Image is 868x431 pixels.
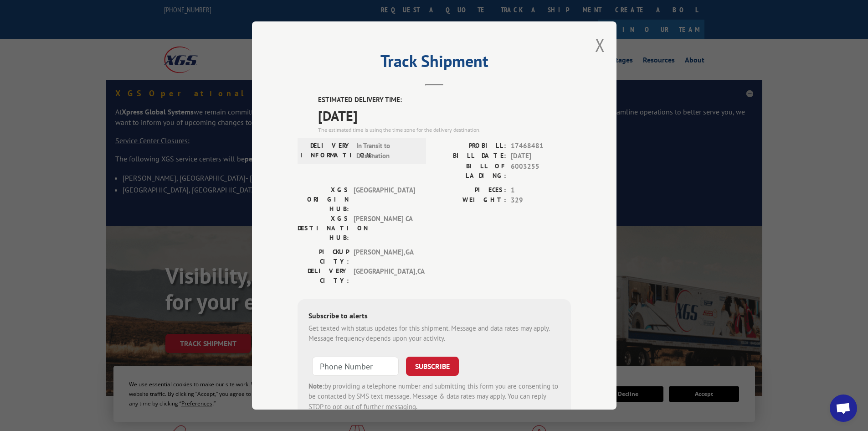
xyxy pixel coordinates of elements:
[354,185,415,214] span: [GEOGRAPHIC_DATA]
[308,381,560,412] div: by providing a telephone number and submitting this form you are consenting to be contacted by SM...
[511,185,571,196] span: 1
[298,55,571,72] h2: Track Shipment
[354,266,415,286] span: [GEOGRAPHIC_DATA] , CA
[434,161,506,181] label: BILL OF LADING:
[298,214,349,243] label: XGS DESTINATION HUB:
[312,357,399,376] input: Phone Number
[308,323,560,344] div: Get texted with status updates for this shipment. Message and data rates may apply. Message frequ...
[511,141,571,151] span: 17468481
[318,126,571,134] div: The estimated time is using the time zone for the delivery destination.
[298,185,349,214] label: XGS ORIGIN HUB:
[318,105,571,126] span: [DATE]
[298,266,349,286] label: DELIVERY CITY:
[298,247,349,266] label: PICKUP CITY:
[434,151,506,161] label: BILL DATE:
[308,382,324,390] strong: Note:
[830,395,857,422] a: Open chat
[354,247,415,266] span: [PERSON_NAME] , GA
[511,195,571,206] span: 329
[406,357,459,376] button: SUBSCRIBE
[308,310,560,323] div: Subscribe to alerts
[434,195,506,206] label: WEIGHT:
[511,151,571,161] span: [DATE]
[300,141,352,161] label: DELIVERY INFORMATION:
[511,161,571,181] span: 6003255
[595,33,605,57] button: Close modal
[354,214,415,243] span: [PERSON_NAME] CA
[318,95,571,105] label: ESTIMATED DELIVERY TIME:
[434,141,506,151] label: PROBILL:
[434,185,506,196] label: PIECES:
[356,141,418,161] span: In Transit to Destination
